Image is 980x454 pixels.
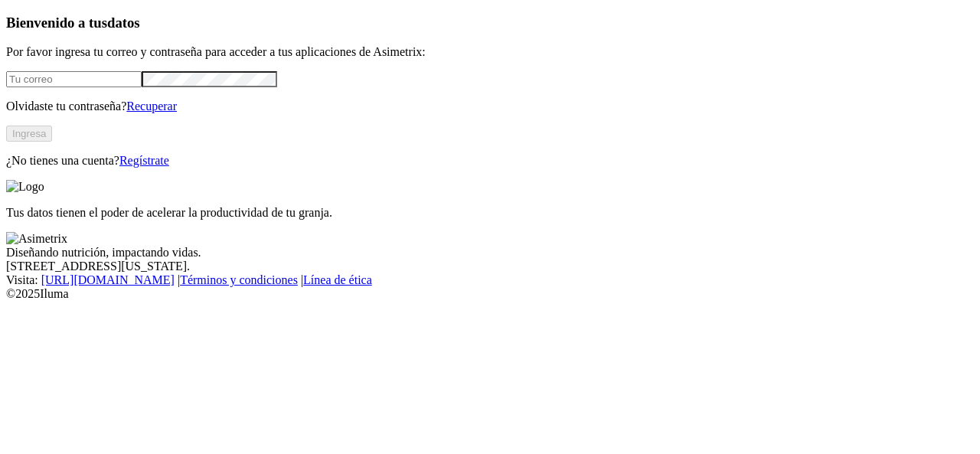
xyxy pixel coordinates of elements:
[6,180,44,194] img: Logo
[119,154,169,167] a: Regístrate
[6,154,974,168] p: ¿No tienes una cuenta?
[6,206,974,220] p: Tus datos tienen el poder de acelerar la productividad de tu granja.
[303,273,372,286] a: Línea de ética
[6,126,52,142] button: Ingresa
[41,273,175,286] a: [URL][DOMAIN_NAME]
[6,246,974,260] div: Diseñando nutrición, impactando vidas.
[126,100,177,113] a: Recuperar
[6,100,974,113] p: Olvidaste tu contraseña?
[6,71,142,87] input: Tu correo
[6,273,974,287] div: Visita : | |
[6,232,67,246] img: Asimetrix
[6,260,974,273] div: [STREET_ADDRESS][US_STATE].
[107,15,140,31] span: datos
[180,273,298,286] a: Términos y condiciones
[6,287,974,301] div: © 2025 Iluma
[6,45,974,59] p: Por favor ingresa tu correo y contraseña para acceder a tus aplicaciones de Asimetrix:
[6,15,974,31] h3: Bienvenido a tus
